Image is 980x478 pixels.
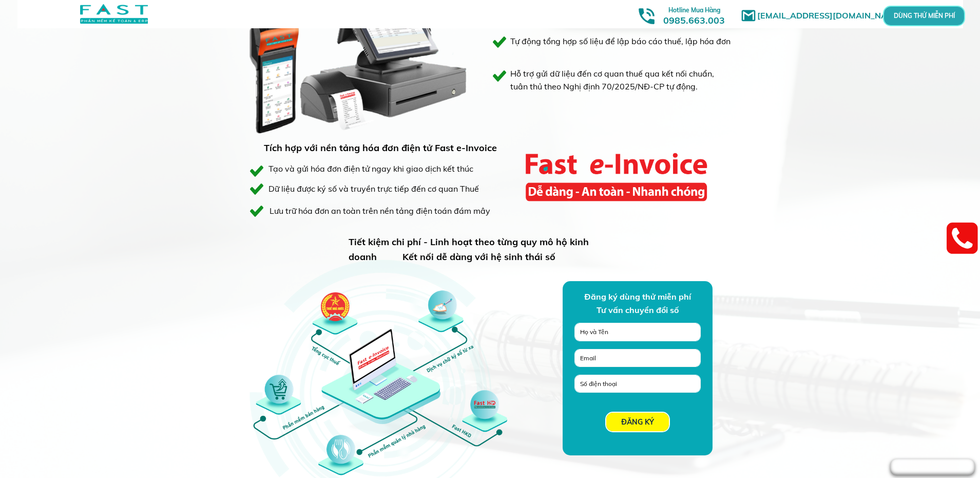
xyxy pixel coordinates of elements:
[668,6,720,14] span: Hotline Mua Hàng
[510,67,731,94] h3: Hỗ trợ gửi dữ liệu đến cơ quan thuế qua kết nối chuẩn, tuân thủ theo Nghị định 70/2025/NĐ-CP tự đ...
[652,4,736,26] h3: 0985.663.003
[606,413,669,431] p: ĐĂNG KÝ
[912,13,936,19] p: DÙNG THỬ MIỄN PHÍ
[349,235,619,265] h3: Tiết kiệm chi phí - Linh hoạt theo từng quy mô hộ kinh doanh
[268,162,474,176] div: Tạo và gửi hóa đơn điện tử ngay khi giao dịch kết thúc
[578,350,698,366] input: Email
[268,182,514,196] div: Dữ liệu được ký số và truyền trực tiếp đến cơ quan Thuế
[757,9,909,23] h1: [EMAIL_ADDRESS][DOMAIN_NAME]
[402,250,564,265] div: Kết nối dễ dàng với hệ sinh thái số
[264,141,498,156] h3: Tích hợp với nền tảng hóa đơn điện tử Fast e-Invoice
[510,35,731,48] h3: Tự động tổng hợp số liệu để lập báo cáo thuế, lập hóa đơn
[535,290,740,317] div: Đăng ký dùng thử miễn phí Tư vấn chuyển đổi số
[270,205,493,218] div: Lưu trữ hóa đơn an toàn trên nền tảng điện toán đám mây
[578,375,698,392] input: Số điện thoại
[578,323,698,341] input: Họ và Tên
